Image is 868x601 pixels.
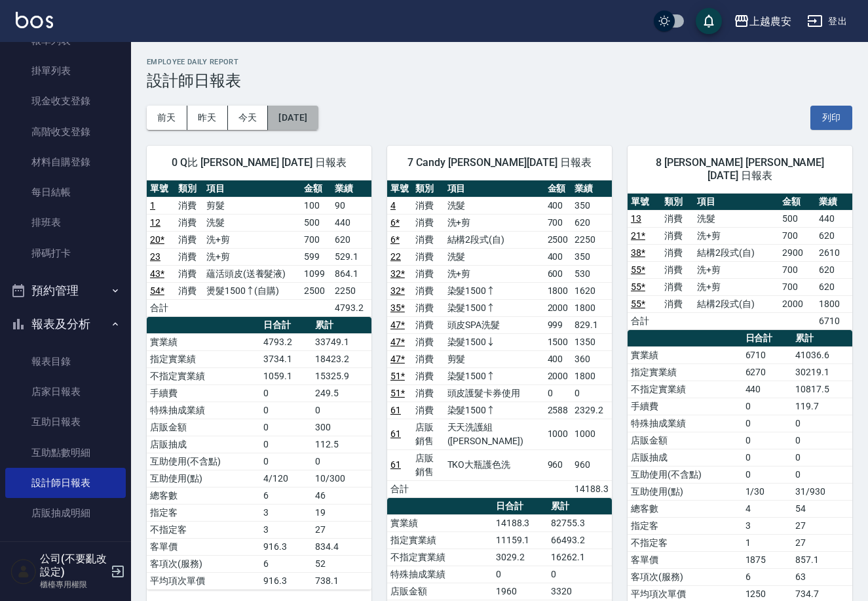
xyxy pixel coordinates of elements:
[816,227,852,244] td: 620
[779,244,816,261] td: 2900
[5,56,126,86] a: 掛單列表
[571,333,612,350] td: 1350
[548,514,612,531] td: 82755.3
[390,251,401,262] a: 22
[628,381,742,398] td: 不指定實業績
[260,470,312,487] td: 4/120
[312,384,371,402] td: 249.5
[203,197,301,214] td: 剪髮
[792,330,852,347] th: 累計
[802,9,852,33] button: 登出
[544,282,572,299] td: 1800
[628,432,742,449] td: 店販金額
[5,274,126,308] button: 預約管理
[544,419,572,449] td: 1000
[742,568,793,585] td: 6
[162,156,356,169] span: 0 Q比 [PERSON_NAME] [DATE] 日報表
[628,500,742,517] td: 總客數
[643,156,837,182] span: 8 [PERSON_NAME] [PERSON_NAME] [DATE] 日報表
[571,480,612,497] td: 14188.3
[387,583,493,600] td: 店販金額
[5,307,126,341] button: 報表及分析
[792,517,852,534] td: 27
[387,531,493,549] td: 指定實業績
[403,156,596,169] span: 7 Candy [PERSON_NAME][DATE] 日報表
[301,282,331,299] td: 2500
[175,214,203,231] td: 消費
[571,248,612,265] td: 350
[444,402,544,419] td: 染髮1500↑
[742,483,793,500] td: 1/30
[661,194,694,211] th: 類別
[742,500,793,517] td: 4
[260,384,312,402] td: 0
[331,231,371,248] td: 620
[412,367,444,384] td: 消費
[40,579,107,591] p: 櫃檯專用權限
[228,106,269,130] button: 今天
[390,200,396,211] a: 4
[203,180,301,197] th: 項目
[444,248,544,265] td: 洗髮
[260,555,312,572] td: 6
[147,538,260,555] td: 客單價
[5,468,126,498] a: 設計師日報表
[175,248,203,265] td: 消費
[147,453,260,470] td: 互助使用(不含點)
[628,346,742,363] td: 實業績
[412,449,444,480] td: 店販銷售
[444,449,544,480] td: TKO大瓶護色洗
[5,346,126,377] a: 報表目錄
[5,177,126,207] a: 每日結帳
[147,402,260,419] td: 特殊抽成業績
[147,521,260,538] td: 不指定客
[387,514,493,531] td: 實業績
[147,419,260,436] td: 店販金額
[742,432,793,449] td: 0
[749,13,791,30] div: 上越農安
[444,180,544,197] th: 項目
[175,265,203,282] td: 消費
[694,244,779,261] td: 結構2段式(自)
[493,583,548,600] td: 1960
[5,377,126,407] a: 店家日報表
[628,568,742,585] td: 客項次(服務)
[312,419,371,436] td: 300
[147,350,260,367] td: 指定實業績
[5,147,126,177] a: 材料自購登錄
[260,436,312,453] td: 0
[312,453,371,470] td: 0
[147,572,260,589] td: 平均項次單價
[544,299,572,316] td: 2000
[816,194,852,211] th: 業績
[16,12,53,28] img: Logo
[792,483,852,500] td: 31/930
[661,244,694,261] td: 消費
[628,466,742,483] td: 互助使用(不含點)
[628,551,742,568] td: 客單價
[571,350,612,367] td: 360
[260,419,312,436] td: 0
[444,316,544,333] td: 頭皮SPA洗髮
[312,402,371,419] td: 0
[301,214,331,231] td: 500
[260,317,312,334] th: 日合計
[661,278,694,295] td: 消費
[696,8,722,34] button: save
[412,282,444,299] td: 消費
[203,214,301,231] td: 洗髮
[5,117,126,147] a: 高階收支登錄
[147,384,260,402] td: 手續費
[301,248,331,265] td: 599
[147,367,260,384] td: 不指定實業績
[742,415,793,432] td: 0
[175,180,203,197] th: 類別
[792,551,852,568] td: 857.1
[331,299,371,316] td: 4793.2
[548,583,612,600] td: 3320
[544,197,572,214] td: 400
[628,415,742,432] td: 特殊抽成業績
[544,316,572,333] td: 999
[742,551,793,568] td: 1875
[548,549,612,566] td: 16262.1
